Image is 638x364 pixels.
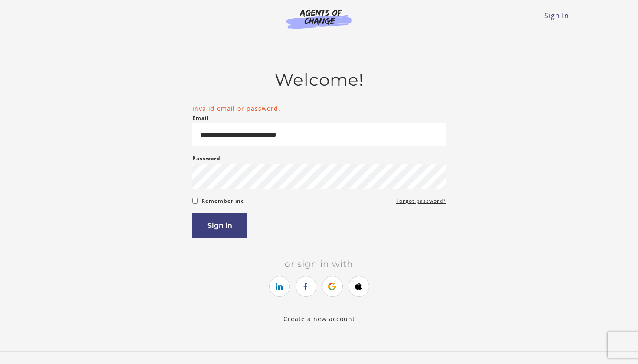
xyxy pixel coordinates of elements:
a: Create a new account [283,315,355,323]
a: https://courses.thinkific.com/users/auth/linkedin?ss%5Breferral%5D=&ss%5Buser_return_to%5D=https%... [269,276,290,297]
a: https://courses.thinkific.com/users/auth/apple?ss%5Breferral%5D=&ss%5Buser_return_to%5D=https%3A%... [349,276,369,297]
li: Invalid email or password. [192,104,446,113]
h2: Welcome! [192,70,446,90]
a: Forgot password? [396,196,446,206]
span: Or sign in with [278,259,360,269]
label: Email [192,113,209,123]
a: Sign In [544,11,569,20]
a: https://courses.thinkific.com/users/auth/facebook?ss%5Breferral%5D=&ss%5Buser_return_to%5D=https%... [296,276,316,297]
img: Agents of Change Logo [277,9,361,29]
label: Remember me [201,196,244,206]
a: https://courses.thinkific.com/users/auth/google?ss%5Breferral%5D=&ss%5Buser_return_to%5D=https%3A... [322,276,343,297]
button: Sign in [192,213,247,238]
label: Password [192,153,220,164]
